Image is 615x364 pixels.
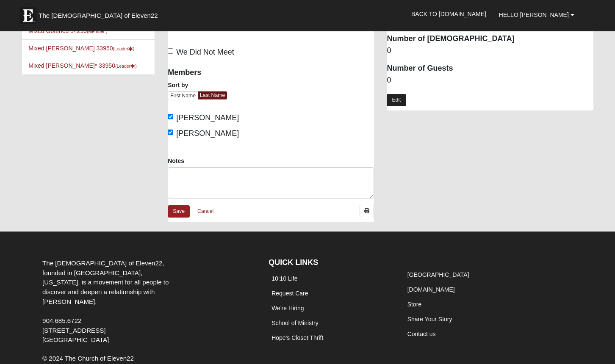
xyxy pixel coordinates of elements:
a: Request Care [271,290,308,297]
a: Contact us [407,331,436,337]
input: [PERSON_NAME] [168,130,173,135]
img: Eleven22 logo [19,7,36,24]
a: Store [407,301,421,308]
a: The [DEMOGRAPHIC_DATA] of Eleven22 [15,3,185,24]
h4: QUICK LINKS [269,258,391,267]
a: Back to [DOMAIN_NAME] [405,3,493,25]
a: [GEOGRAPHIC_DATA] [407,271,469,278]
span: [PERSON_NAME] [176,113,239,122]
dd: 0 [387,45,593,56]
input: We Did Not Meet [168,48,173,54]
a: 10:10 Life [271,275,298,282]
dt: Number of Guests [387,63,593,74]
a: Mixed [PERSON_NAME] 33950(Leader) [28,45,134,52]
label: Sort by [168,81,188,89]
a: [DOMAIN_NAME] [407,286,455,293]
a: First Name [168,91,198,100]
span: We Did Not Meet [176,48,234,56]
span: Hello [PERSON_NAME] [499,11,569,18]
small: (Leader ) [113,46,135,51]
dd: 0 [387,75,593,86]
div: The [DEMOGRAPHIC_DATA] of Eleven22, founded in [GEOGRAPHIC_DATA], [US_STATE], is a movement for a... [36,259,187,345]
input: [PERSON_NAME] [168,114,173,119]
a: Share Your Story [407,316,452,323]
a: Save [168,205,190,218]
a: Cancel [192,205,219,218]
a: Last Name [198,91,227,99]
a: Edit [387,94,406,106]
a: We're Hiring [271,305,304,312]
span: [PERSON_NAME] [176,129,239,138]
a: Print Attendance Roster [360,205,374,217]
dt: Number of [DEMOGRAPHIC_DATA] [387,33,593,44]
h4: Members [168,68,265,77]
span: [GEOGRAPHIC_DATA] [42,336,109,343]
a: Hello [PERSON_NAME] [493,4,581,25]
label: Notes [168,157,184,165]
span: The [DEMOGRAPHIC_DATA] of Eleven22 [39,11,158,20]
a: Hope's Closet Thrift [271,334,323,341]
a: Mixed [PERSON_NAME]* 33950(Leader) [28,62,136,69]
small: (Leader ) [115,63,137,69]
a: School of Ministry [271,320,318,326]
